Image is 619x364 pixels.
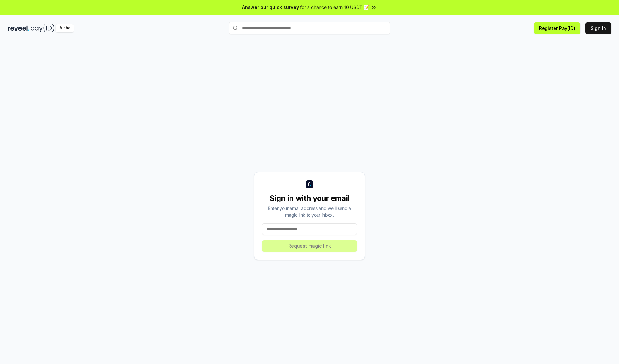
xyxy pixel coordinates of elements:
span: Answer our quick survey [242,4,299,11]
div: Sign in with your email [262,193,357,203]
img: logo_small [306,180,313,188]
span: for a chance to earn 10 USDT 📝 [300,4,369,11]
img: pay_id [31,24,54,32]
button: Sign In [585,22,611,34]
div: Alpha [56,24,74,32]
div: Enter your email address and we’ll send a magic link to your inbox. [262,205,357,218]
img: reveel_dark [8,24,29,32]
button: Register Pay(ID) [534,22,580,34]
